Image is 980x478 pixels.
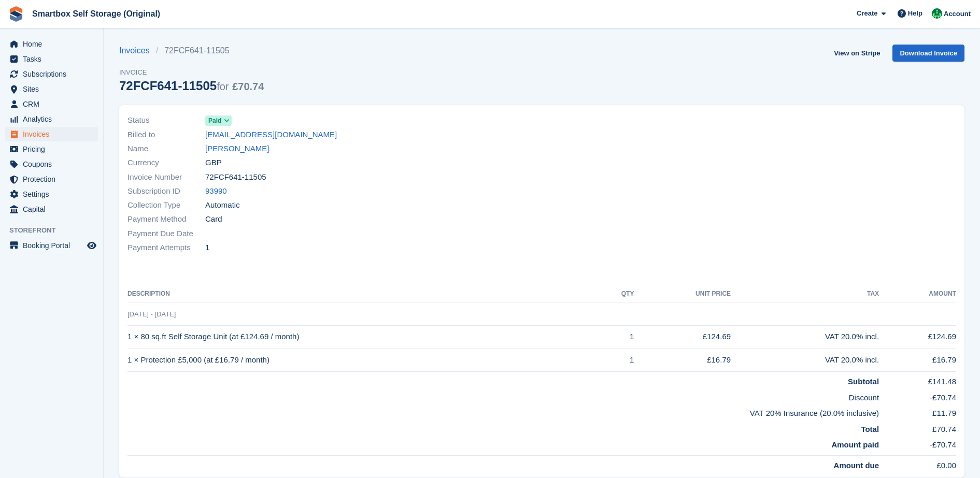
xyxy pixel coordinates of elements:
a: menu [5,67,98,81]
td: Discount [127,388,879,404]
span: Analytics [23,112,85,126]
span: Invoice Number [127,171,205,183]
span: Currency [127,157,205,169]
span: Subscription ID [127,185,205,197]
div: 72FCF641-11505 [119,79,264,93]
span: 72FCF641-11505 [205,171,266,183]
span: Billed to [127,129,205,141]
a: menu [5,52,98,66]
a: menu [5,172,98,186]
div: VAT 20.0% incl. [731,354,879,366]
span: Home [23,37,85,51]
a: menu [5,238,98,253]
span: Storefront [9,225,103,236]
span: CRM [23,97,85,111]
td: £0.00 [879,455,956,471]
span: GBP [205,157,222,169]
span: £70.74 [232,81,264,92]
a: menu [5,127,98,141]
a: [EMAIL_ADDRESS][DOMAIN_NAME] [205,129,337,141]
strong: Amount paid [831,440,879,449]
td: -£70.74 [879,388,956,404]
a: menu [5,37,98,51]
span: Help [908,8,922,19]
nav: breadcrumbs [119,45,264,57]
td: 1 [599,325,634,349]
strong: Subtotal [848,377,879,386]
span: Payment Due Date [127,228,205,240]
span: Settings [23,187,85,201]
a: Paid [205,114,232,126]
a: [PERSON_NAME] [205,143,269,155]
span: Capital [23,202,85,216]
td: 1 [599,349,634,372]
th: QTY [599,286,634,302]
a: menu [5,202,98,216]
span: Subscriptions [23,67,85,81]
th: Description [127,286,599,302]
span: Payment Method [127,213,205,225]
td: 1 × 80 sq.ft Self Storage Unit (at £124.69 / month) [127,325,599,349]
img: Kayleigh Devlin [932,8,942,19]
div: VAT 20.0% incl. [731,331,879,343]
span: Status [127,114,205,126]
span: Card [205,213,222,225]
a: menu [5,112,98,126]
a: menu [5,142,98,156]
strong: Total [861,425,879,433]
td: £16.79 [634,349,731,372]
a: menu [5,82,98,96]
td: £70.74 [879,419,956,436]
td: £16.79 [879,349,956,372]
span: Paid [208,116,221,125]
span: Protection [23,172,85,186]
a: Preview store [86,239,98,252]
span: 1 [205,242,209,254]
span: Tasks [23,52,85,66]
span: Automatic [205,199,240,211]
span: Name [127,143,205,155]
strong: Amount due [834,461,879,470]
td: VAT 20% Insurance (20.0% inclusive) [127,403,879,419]
a: menu [5,157,98,171]
span: Collection Type [127,199,205,211]
span: for [217,81,229,92]
a: 93990 [205,185,227,197]
img: stora-icon-8386f47178a22dfd0bd8f6a31ec36ba5ce8667c1dd55bd0f319d3a0aa187defe.svg [8,6,24,22]
span: Create [857,8,877,19]
td: -£70.74 [879,435,956,455]
th: Tax [731,286,879,302]
th: Unit Price [634,286,731,302]
span: [DATE] - [DATE] [127,310,176,318]
td: 1 × Protection £5,000 (at £16.79 / month) [127,349,599,372]
span: Payment Attempts [127,242,205,254]
td: £11.79 [879,403,956,419]
span: Sites [23,82,85,96]
span: Invoice [119,67,264,78]
span: Pricing [23,142,85,156]
a: View on Stripe [830,45,884,62]
a: menu [5,97,98,111]
th: Amount [879,286,956,302]
span: Booking Portal [23,238,85,253]
span: Coupons [23,157,85,171]
a: menu [5,187,98,201]
td: £124.69 [879,325,956,349]
a: Invoices [119,45,156,57]
td: £141.48 [879,372,956,388]
span: Invoices [23,127,85,141]
a: Smartbox Self Storage (Original) [28,5,164,22]
a: Download Invoice [892,45,964,62]
span: Account [944,9,971,19]
td: £124.69 [634,325,731,349]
